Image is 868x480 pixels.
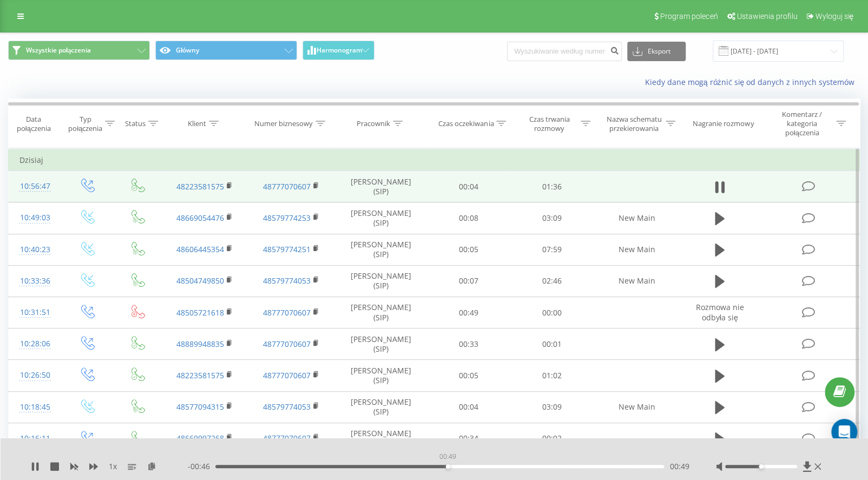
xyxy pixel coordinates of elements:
[770,110,833,137] div: Komentarz / kategoria połączenia
[176,275,224,286] a: 48504749850
[176,433,224,443] a: 48669997268
[660,12,718,21] span: Program poleceń
[815,12,853,21] span: Wyloguj się
[605,115,663,133] div: Nazwa schematu przekierowania
[695,302,744,322] span: Rozmowa nie odbyła się
[263,275,311,286] a: 48579774053
[334,265,427,297] td: [PERSON_NAME] (SIP)
[334,234,427,265] td: [PERSON_NAME] (SIP)
[693,119,754,128] div: Nagranie rozmowy
[8,41,150,60] button: Wszystkie połączenia
[510,171,594,202] td: 01:36
[737,12,797,21] span: Ustawienia profilu
[510,297,594,328] td: 00:00
[176,339,224,349] a: 48889948835
[510,328,594,360] td: 00:01
[510,202,594,234] td: 03:09
[438,119,494,128] div: Czas oczekiwania
[263,402,311,412] a: 48579774053
[19,333,51,354] div: 10:28:06
[334,423,427,455] td: [PERSON_NAME] (SIP)
[437,449,458,464] div: 00:49
[188,461,215,472] span: - 00:46
[176,181,224,192] a: 48223581575
[510,234,594,265] td: 07:59
[188,119,206,128] div: Klient
[334,171,427,202] td: [PERSON_NAME] (SIP)
[176,402,224,412] a: 48577094315
[669,461,689,472] span: 00:49
[19,428,51,449] div: 10:16:11
[427,391,510,423] td: 00:04
[263,244,311,254] a: 48579774251
[19,365,51,386] div: 10:26:50
[334,297,427,328] td: [PERSON_NAME] (SIP)
[759,464,764,469] div: Accessibility label
[26,46,91,55] span: Wszystkie połączenia
[125,119,146,128] div: Status
[427,360,510,391] td: 00:05
[19,176,51,197] div: 10:56:47
[427,234,510,265] td: 00:05
[176,213,224,223] a: 48669054476
[427,202,510,234] td: 00:08
[510,265,594,297] td: 02:46
[19,239,51,260] div: 10:40:23
[254,119,313,128] div: Numer biznesowy
[427,328,510,360] td: 00:33
[334,328,427,360] td: [PERSON_NAME] (SIP)
[303,41,374,60] button: Harmonogram
[316,47,361,54] span: Harmonogram
[594,265,680,297] td: New Main
[627,42,686,61] button: Eksport
[9,149,860,171] td: Dzisiaj
[427,423,510,455] td: 00:34
[594,234,680,265] td: New Main
[263,307,311,318] a: 48777070607
[263,213,311,223] a: 48579774253
[357,119,390,128] div: Pracownik
[176,244,224,254] a: 48606445354
[109,461,117,472] span: 1 x
[19,397,51,418] div: 10:18:45
[263,370,311,380] a: 48777070607
[510,360,594,391] td: 01:02
[334,202,427,234] td: [PERSON_NAME] (SIP)
[334,391,427,423] td: [PERSON_NAME] (SIP)
[263,339,311,349] a: 48777070607
[831,419,857,445] div: Open Intercom Messenger
[155,41,297,60] button: Główny
[19,207,51,228] div: 10:49:03
[263,433,311,443] a: 48777070607
[520,115,578,133] div: Czas trwania rozmowy
[176,370,224,380] a: 48223581575
[9,115,59,133] div: Data połączenia
[510,423,594,455] td: 00:02
[645,77,860,87] a: Kiedy dane mogą różnić się od danych z innych systemów
[594,391,680,423] td: New Main
[334,360,427,391] td: [PERSON_NAME] (SIP)
[263,181,311,192] a: 48777070607
[176,307,224,318] a: 48505721618
[510,391,594,423] td: 03:09
[427,297,510,328] td: 00:49
[507,42,622,61] input: Wyszukiwanie według numeru
[68,115,102,133] div: Typ połączenia
[19,302,51,323] div: 10:31:51
[19,271,51,292] div: 10:33:36
[446,464,450,469] div: Accessibility label
[427,265,510,297] td: 00:07
[427,171,510,202] td: 00:04
[594,202,680,234] td: New Main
